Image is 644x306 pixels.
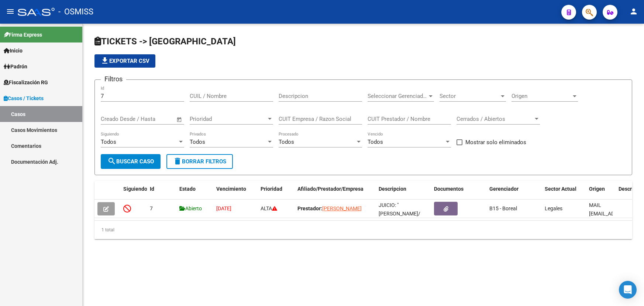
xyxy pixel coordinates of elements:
span: JUICIO: "[PERSON_NAME]/ [PERSON_NAME] s/ ALIMENTOS" - Expte. N° 9439/19. [379,202,427,242]
span: ALTA [261,205,277,211]
datatable-header-cell: Siguiendo [120,181,147,205]
mat-icon: file_download [100,56,109,65]
input: Fecha fin [137,116,173,122]
span: Sector [440,93,499,99]
span: Inicio [4,47,23,55]
datatable-header-cell: Gerenciador [486,181,542,205]
datatable-header-cell: Estado [176,181,213,205]
input: Fecha inicio [101,116,131,122]
mat-icon: menu [6,7,15,16]
span: Todos [279,139,294,145]
span: Fiscalización RG [4,78,48,86]
datatable-header-cell: Descripcion [376,181,431,205]
span: Estado [179,186,196,192]
button: Exportar CSV [94,54,155,68]
datatable-header-cell: Sector Actual [542,181,586,205]
span: Documentos [434,186,464,192]
span: [PERSON_NAME] [322,205,362,211]
span: Origen [512,93,571,99]
span: B15 - Boreal [489,205,517,211]
strong: Prestador: [297,205,322,211]
span: Id [150,186,154,192]
datatable-header-cell: Documentos [431,181,486,205]
button: Open calendar [175,115,184,124]
mat-icon: person [629,7,638,16]
datatable-header-cell: Id [147,181,176,205]
datatable-header-cell: Vencimiento [213,181,258,205]
span: Padrón [4,62,27,71]
div: 1 total [94,221,632,239]
span: Casos / Tickets [4,94,44,102]
span: Gerenciador [489,186,519,192]
span: Cerrados / Abiertos [457,116,533,122]
datatable-header-cell: Afiliado/Prestador/Empresa [295,181,376,205]
h3: Filtros [101,74,126,84]
span: TICKETS -> [GEOGRAPHIC_DATA] [94,36,236,47]
span: Todos [101,139,116,145]
span: Descripcion [379,186,406,192]
span: Sector Actual [545,186,576,192]
span: MAIL [EMAIL_ADDRESS][DOMAIN_NAME] [589,202,631,225]
span: Legales [545,205,562,211]
mat-icon: search [107,157,116,166]
span: [DATE] [216,205,231,211]
span: Todos [190,139,205,145]
span: Mostrar solo eliminados [465,138,526,147]
span: Origen [589,186,605,192]
div: Open Intercom Messenger [619,281,637,299]
span: Seleccionar Gerenciador [368,93,427,99]
button: Buscar Caso [101,154,161,169]
span: Exportar CSV [100,58,149,64]
mat-icon: delete [173,157,182,166]
button: Borrar Filtros [166,154,233,169]
span: Firma Express [4,31,42,39]
span: Prioridad [190,116,266,122]
span: Buscar Caso [107,158,154,165]
datatable-header-cell: Origen [586,181,616,205]
datatable-header-cell: Prioridad [258,181,295,205]
span: Todos [368,139,383,145]
span: Abierto [179,205,202,211]
span: - OSMISS [58,4,93,20]
span: Vencimiento [216,186,246,192]
span: Prioridad [261,186,282,192]
span: Siguiendo [123,186,147,192]
span: Afiliado/Prestador/Empresa [297,186,364,192]
span: 7 [150,205,153,211]
span: Borrar Filtros [173,158,226,165]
